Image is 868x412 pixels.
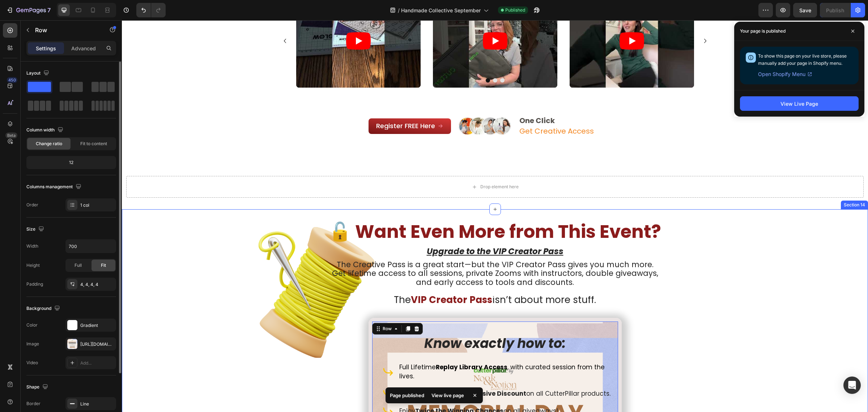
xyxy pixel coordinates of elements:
[397,106,472,116] span: Get Creative Access
[758,53,847,66] span: To show this page on your live store, please manually add your page in Shopify menu.
[75,262,82,269] span: Full
[26,304,61,314] div: Background
[247,98,329,114] a: Register FREE Here
[101,262,106,269] span: Fit
[277,369,489,378] span: on all CutterPillar products.
[71,45,96,52] p: Advanced
[3,3,54,17] button: 7
[820,3,850,17] button: Publish
[371,58,375,62] button: Dot
[259,305,271,312] div: Row
[826,7,844,14] div: Publish
[66,240,116,253] input: Auto
[80,322,114,329] div: Gradient
[302,314,444,332] i: Know exactly how to:
[26,182,83,192] div: Columns management
[26,262,40,269] div: Height
[26,224,46,234] div: Size
[305,225,442,237] u: Upgrade to the VIP Creator Pass
[364,58,368,62] button: Dot
[26,243,38,249] div: Width
[843,377,861,394] div: Open Intercom Messenger
[758,70,805,79] span: Open Shopify Menu
[26,360,38,366] div: Video
[314,342,386,351] strong: Replay Library Access
[26,125,65,135] div: Column width
[390,392,424,399] p: Page published
[136,3,166,17] div: Undo/Redo
[720,181,745,188] div: Section 14
[36,45,56,52] p: Settings
[398,7,400,14] span: /
[35,26,97,34] p: Row
[26,341,39,347] div: Image
[5,133,17,138] div: Beta
[740,28,786,35] p: Your page is published
[799,7,811,13] span: Save
[80,360,114,366] div: Add...
[207,198,539,224] strong: 🔓 Want Even More from This Event?
[358,164,397,169] div: Drop element here
[26,382,50,392] div: Shape
[26,281,43,287] div: Padding
[26,202,38,208] div: Order
[505,7,525,13] span: Published
[47,6,51,14] p: 7
[26,322,38,328] div: Color
[272,273,289,286] span: The
[26,68,51,78] div: Layout
[122,20,868,412] iframe: Design area
[28,157,115,168] div: 12
[401,7,481,14] span: Handmade Collective September
[215,239,532,249] span: The Creative Pass is a great start—but the VIP Creator Pass gives you much more.
[254,101,313,110] span: Register FREE Here
[80,202,114,209] div: 1 col
[80,401,114,407] div: Line
[210,248,536,258] span: Get lifetime access to all sessions, private Zooms with instructors, double giveaways,
[289,273,370,286] strong: VIP Creator Pass
[293,386,382,395] strong: Twice the Winning Chances
[36,140,62,147] span: Change ratio
[277,386,436,395] span: Enjoy on all giveaways!
[780,100,818,108] div: View Live Page
[277,342,483,361] span: Full Lifetime , with curated session from the lives.
[80,281,114,288] div: 4, 4, 4, 4
[277,369,404,378] strong: Early Access to 20% Exclusive Discount
[80,341,114,348] div: [URL][DOMAIN_NAME]
[397,95,433,105] strong: One Click
[80,140,107,147] span: Fit to content
[378,58,383,62] button: Dot
[740,96,859,111] button: View Live Page
[26,400,41,407] div: Border
[793,3,817,17] button: Save
[294,257,452,267] span: and early access to tools and discounts.
[427,390,468,400] div: View live page
[336,85,390,126] img: gempages_554562653624730858-9dbbafc2-eb6b-401b-a706-a10a46d494ff.svg
[7,77,17,83] div: 450
[370,273,474,286] span: isn’t about more stuff.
